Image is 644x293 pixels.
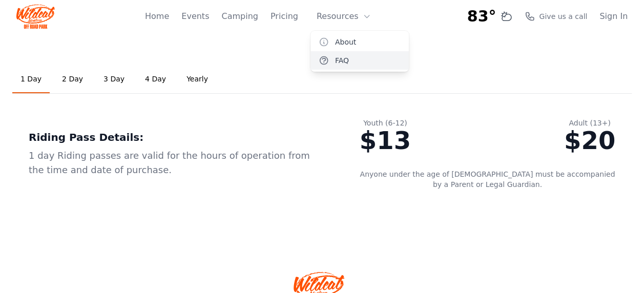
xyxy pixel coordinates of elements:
[29,149,327,177] div: 1 day Riding passes are valid for the hours of operation from the time and date of purchase.
[137,66,174,93] a: 4 Day
[360,118,411,128] div: Youth (6-12)
[525,11,587,22] a: Give us a call
[360,128,411,153] div: $13
[271,10,298,23] a: Pricing
[145,10,169,23] a: Home
[95,66,133,93] a: 3 Day
[360,169,615,190] p: Anyone under the age of [DEMOGRAPHIC_DATA] must be accompanied by a Parent or Legal Guardian.
[599,10,628,23] a: Sign In
[564,118,615,128] div: Adult (13+)
[12,66,50,93] a: 1 Day
[221,10,258,23] a: Camping
[564,128,615,153] div: $20
[178,66,216,93] a: Yearly
[310,33,409,51] a: About
[54,66,91,93] a: 2 Day
[539,11,587,22] span: Give us a call
[29,130,327,144] div: Riding Pass Details:
[310,6,377,27] button: Resources
[467,7,496,26] span: 83°
[16,4,55,29] img: Wildcat Logo
[181,10,209,23] a: Events
[310,51,409,70] a: FAQ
